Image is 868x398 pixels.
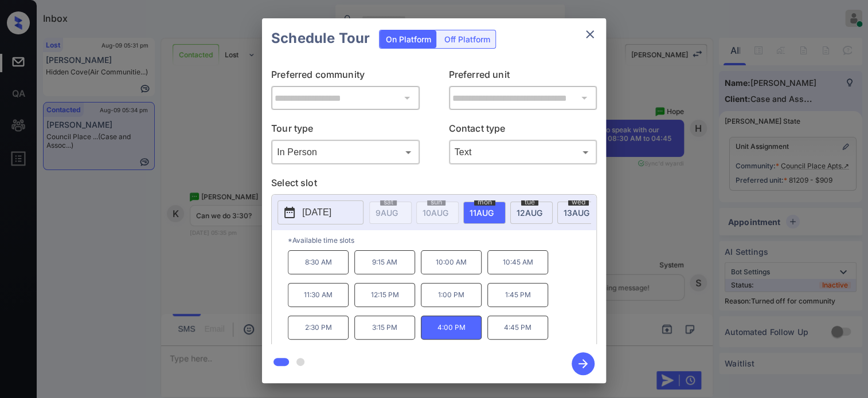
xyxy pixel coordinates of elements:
p: 1:00 PM [421,283,482,307]
p: 10:00 AM [421,250,482,274]
p: 12:15 PM [354,283,415,307]
span: mon [474,199,495,206]
p: Select slot [271,176,597,194]
p: 3:15 PM [354,316,415,340]
span: 11 AUG [470,208,494,218]
span: tue [521,199,538,206]
span: 12 AUG [517,208,542,218]
button: [DATE] [277,200,363,224]
p: Preferred community [271,68,420,86]
p: 4:00 PM [421,316,482,340]
p: Contact type [449,121,597,140]
div: Off Platform [438,30,495,48]
p: [DATE] [302,206,331,219]
span: 13 AUG [564,208,589,218]
div: In Person [274,143,417,161]
p: 9:15 AM [354,250,415,274]
p: 1:45 PM [487,283,548,307]
p: Preferred unit [449,68,597,86]
p: 4:45 PM [487,316,548,340]
div: date-select [463,202,506,224]
div: Text [452,143,595,161]
p: 10:45 AM [487,250,548,274]
button: close [578,23,601,46]
p: 2:30 PM [288,316,349,340]
div: date-select [557,202,600,224]
p: 8:30 AM [288,250,349,274]
div: date-select [510,202,553,224]
p: *Available time slots [288,230,596,250]
div: On Platform [380,30,436,48]
button: btn-next [565,349,601,379]
p: 11:30 AM [288,283,349,307]
h2: Schedule Tour [262,18,379,58]
p: Tour type [271,121,420,140]
span: wed [568,199,589,206]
